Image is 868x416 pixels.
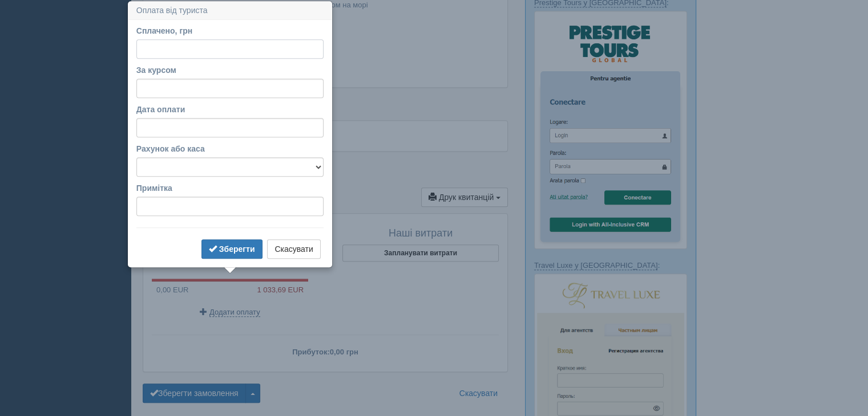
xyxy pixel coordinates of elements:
button: Скасувати [267,239,320,259]
button: Зберегти замовлення [143,384,246,403]
a: Travel Luxe у [GEOGRAPHIC_DATA] [534,261,657,270]
td: [GEOGRAPHIC_DATA] [208,23,499,37]
img: prestige-tours-login-via-crm-for-travel-agents.png [534,11,687,249]
span: Друк квитанцій [439,193,494,202]
button: Зберегти [201,239,263,259]
h4: Наші витрати [342,228,499,239]
a: Скасувати [452,384,505,403]
label: Рахунок або каса [136,143,324,154]
td: [DATE] 00:00 [208,51,499,65]
label: Примітка [136,182,324,194]
span: Додати оплату [209,308,260,317]
label: За курсом [136,64,324,76]
button: Друк квитанцій [421,187,508,207]
p: Прибуток: [152,346,499,357]
span: 1 033,69 EUR [257,284,308,295]
h3: Оплата від туриста [128,2,332,20]
button: Запланувати витрати [342,244,499,262]
b: Зберегти [219,244,255,254]
label: Сплачено, грн [136,25,324,36]
span: 0,00 EUR [152,286,188,294]
a: Додати оплату [200,308,260,316]
span: 0,00 грн [330,348,358,356]
p: : [534,260,687,271]
label: Дата оплати [136,104,324,115]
